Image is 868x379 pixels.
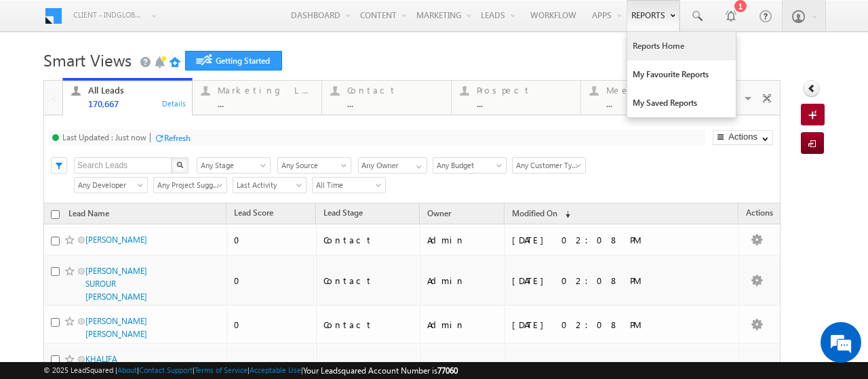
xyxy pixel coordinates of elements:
[43,49,132,71] span: Smart Views
[433,159,502,172] span: Any Budget
[317,205,370,223] a: Lead Stage
[713,130,773,145] button: Actions
[606,98,703,108] div: ...
[323,234,414,246] div: Contact
[185,51,282,71] a: Getting Started
[197,157,271,174] a: Any Stage
[427,275,498,287] div: Admin
[323,207,363,218] span: Lead Stage
[161,97,187,109] div: Details
[277,157,351,174] div: Lead Source Filter
[347,98,443,108] div: ...
[427,319,498,331] div: Admin
[139,365,193,374] a: Contact Support
[88,85,184,96] div: All Leads
[85,235,147,245] a: [PERSON_NAME]
[512,157,586,174] a: Any Customer Type
[427,208,451,218] span: Owner
[85,316,147,339] a: [PERSON_NAME] [PERSON_NAME]
[278,159,347,172] span: Any Source
[505,205,577,223] a: Modified On (sorted descending)
[233,179,302,191] span: Last Activity
[559,209,570,220] span: (sorted descending)
[62,78,193,116] a: All Leads170,667Details
[74,157,172,174] input: Search Leads
[433,157,505,174] div: Budget Filter
[580,81,711,115] a: Meeting...
[153,177,227,193] a: Any Project Suggested
[739,205,780,223] span: Actions
[88,98,184,108] div: 170,667
[73,8,144,22] span: Client - indglobal1 (77060)
[74,177,148,193] a: Any Developer
[234,234,310,246] div: 0
[195,365,248,374] a: Terms of Service
[192,81,322,115] a: Marketing Leads...
[154,179,222,191] span: Any Project Suggested
[323,319,414,331] div: Contact
[321,81,452,115] a: Contact...
[358,157,427,174] input: Type to Search
[62,132,146,142] div: Last Updated : Just now
[312,177,386,193] a: All Time
[409,158,426,172] a: Show All Items
[117,365,137,374] a: About
[512,157,585,174] div: Customer Type Filter
[477,85,573,96] div: Prospect
[227,205,280,223] a: Lead Score
[62,206,116,224] a: Lead Name
[43,364,458,377] span: © 2025 LeadSquared | | | | |
[323,275,414,287] div: Contact
[303,365,458,376] span: Your Leadsquared Account Number is
[427,234,498,246] div: Admin
[164,133,191,143] div: Refresh
[85,266,147,302] a: [PERSON_NAME] SUROUR [PERSON_NAME]
[606,85,703,96] div: Meeting
[234,319,310,331] div: 0
[234,207,273,218] span: Lead Score
[512,234,698,246] div: [DATE] 02:08 PM
[233,177,307,193] a: Last Activity
[197,159,266,172] span: Any Stage
[512,275,698,287] div: [DATE] 02:08 PM
[74,176,146,193] div: Developer Filter
[277,157,351,174] a: Any Source
[477,98,573,108] div: ...
[153,176,226,193] div: Project Suggested Filter
[512,319,698,331] div: [DATE] 02:08 PM
[176,161,183,168] img: Search
[451,81,581,115] a: Prospect...
[358,157,426,174] div: Owner Filter
[218,98,314,108] div: ...
[218,85,314,96] div: Marketing Leads
[51,210,60,219] input: Check all records
[512,208,557,218] span: Modified On
[627,32,736,60] a: Reports Home
[347,85,443,96] div: Contact
[437,365,458,376] span: 77060
[433,157,507,174] a: Any Budget
[197,157,271,174] div: Lead Stage Filter
[513,159,581,172] span: Any Customer Type
[250,365,301,374] a: Acceptable Use
[234,275,310,287] div: 0
[313,179,381,191] span: All Time
[75,179,143,191] span: Any Developer
[627,60,736,89] a: My Favourite Reports
[627,89,736,117] a: My Saved Reports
